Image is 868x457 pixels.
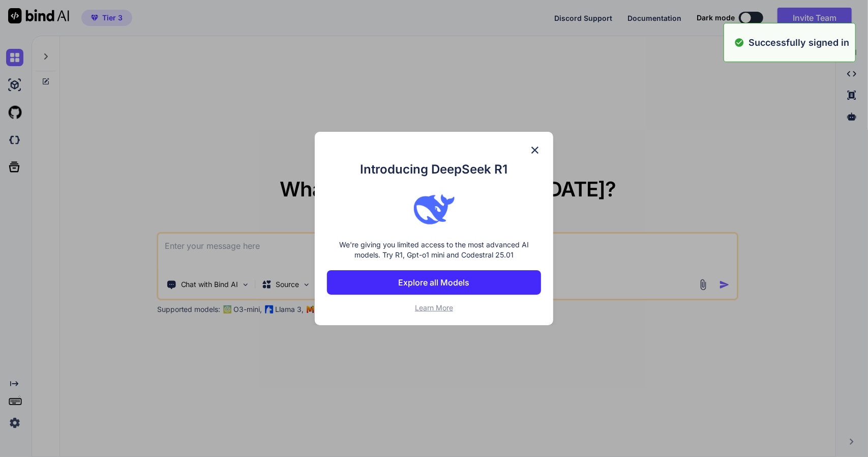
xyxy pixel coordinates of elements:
[749,36,849,49] p: Successfully signed in
[399,276,470,289] p: Explore all Models
[327,240,541,260] p: We're giving you limited access to the most advanced AI models. Try R1, Gpt-o1 mini and Codestral...
[414,189,455,230] img: bind logo
[734,36,744,49] img: alert
[415,303,453,312] span: Learn More
[327,270,541,295] button: Explore all Models
[529,144,541,156] img: close
[327,160,541,179] h1: Introducing DeepSeek R1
